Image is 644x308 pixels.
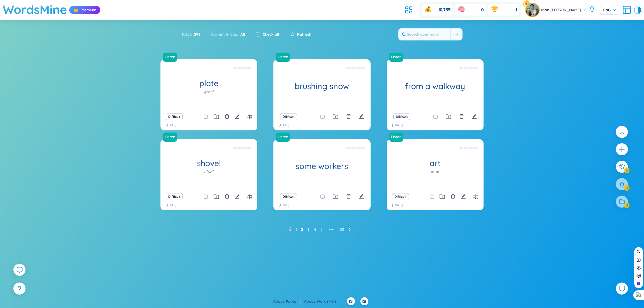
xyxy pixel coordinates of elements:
button: delete [459,113,464,120]
div: Total : [181,29,206,40]
h1: some workers [273,162,370,171]
button: edit [359,113,364,120]
li: 2 [301,225,303,234]
a: Listen [276,134,290,140]
li: 5 [320,225,323,234]
span: plus [619,146,625,153]
span: delete [225,194,229,199]
a: avatarpro [526,3,540,17]
a: Listen [276,54,290,60]
span: edit [235,194,240,199]
span: 10,785 [438,7,451,13]
a: Listen [389,54,404,60]
div: Premium [69,6,100,14]
p: [DATE] [166,123,177,128]
label: Check all [263,31,279,37]
li: 3 [308,225,310,234]
a: 4 [314,225,316,233]
button: Difficult [166,193,183,200]
a: 1 [295,225,297,233]
h1: /ɑːrt/ [431,169,439,175]
h1: art [387,159,484,168]
button: edit [235,193,240,200]
span: delete [346,114,351,119]
a: 50 [340,225,344,233]
div: Current Group : [206,29,250,40]
button: edit [235,113,240,120]
a: Listen [163,133,179,142]
li: 4 [314,225,316,234]
li: Next Page [349,225,351,234]
button: edit [472,113,477,120]
a: Listen [389,53,405,62]
a: Listen [163,53,179,62]
span: edit [359,194,364,199]
button: delete [451,193,455,200]
button: Difficult [280,193,297,200]
button: delete [346,113,351,120]
h1: shovel [160,159,257,168]
span: 1 [516,7,517,13]
span: edit [359,114,364,119]
h1: /ˈʃʌvl/ [204,169,214,175]
span: Refresh [297,31,311,37]
div: About [304,298,341,304]
a: Listen [389,134,404,140]
span: 0 [481,7,484,13]
a: Listen [276,53,292,62]
button: Difficult [392,193,409,200]
a: 5 [320,225,323,233]
span: edit [235,114,240,119]
button: delete [225,113,229,120]
button: delete [225,193,229,200]
li: 50 [340,225,344,234]
a: WordsMine [317,299,341,304]
span: delete [346,194,351,199]
div: About [273,298,301,304]
a: 2 [301,225,303,233]
a: Listen [276,133,292,142]
p: [DATE] [392,123,403,128]
span: All [238,32,245,37]
img: crown icon [73,7,79,13]
span: 298 [192,31,200,37]
span: delete [451,194,455,199]
p: [DATE] [166,203,177,208]
button: Difficult [166,113,183,120]
button: Difficult [280,113,297,120]
a: Policy [286,299,301,304]
span: Toàn [PERSON_NAME] [540,7,581,13]
h1: brushing snow [273,82,370,91]
li: Next 5 Pages [327,225,335,234]
h1: /pleɪt/ [204,89,214,95]
img: avatar [526,3,539,17]
span: ENG [603,7,616,13]
span: edit [461,194,466,199]
a: Listen [163,54,177,60]
span: edit [472,114,477,119]
span: delete [225,114,229,119]
a: 3 [308,225,310,233]
h1: plate [160,79,257,88]
input: Search your word [398,28,451,40]
p: [DATE] [279,203,290,208]
a: Listen [163,134,177,140]
p: [DATE] [279,123,290,128]
button: edit [461,193,466,200]
p: [DATE] [392,203,403,208]
li: 1 [295,225,297,234]
span: delete [459,114,464,119]
span: ••• [327,225,335,234]
li: Previous Page [289,225,291,234]
a: Listen [389,133,405,142]
button: Difficult [393,113,410,120]
button: delete [346,193,351,200]
h1: from a walkway [387,82,484,91]
button: edit [359,193,364,200]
